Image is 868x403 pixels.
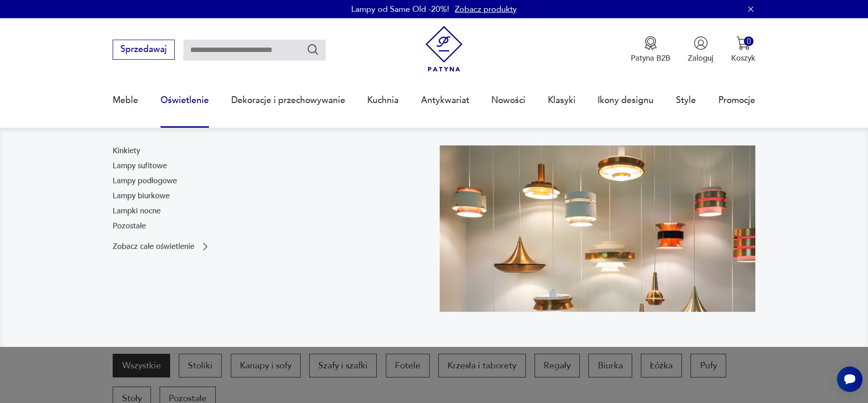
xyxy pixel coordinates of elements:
button: Zaloguj [688,36,713,63]
a: Kinkiety [113,145,140,156]
a: Dekoracje i przechowywanie [231,79,345,121]
a: Pozostałe [113,221,146,232]
button: Sprzedawaj [113,40,174,60]
button: Patyna B2B [631,36,670,63]
a: Kuchnia [367,79,399,121]
a: Zobacz produkty [455,4,517,15]
img: Ikona medalu [644,36,658,50]
p: Zobacz całe oświetlenie [113,243,194,250]
img: a9d990cd2508053be832d7f2d4ba3cb1.jpg [440,145,755,312]
a: Meble [113,79,138,121]
a: Promocje [718,79,755,121]
a: Antykwariat [421,79,469,121]
a: Sprzedawaj [113,46,174,54]
a: Klasyki [548,79,576,121]
p: Lampy od Same Old -20%! [351,4,449,15]
button: Szukaj [307,43,320,56]
img: Ikonka użytkownika [694,36,708,50]
a: Oświetlenie [161,79,209,121]
a: Zobacz całe oświetlenie [113,241,211,252]
a: Nowości [491,79,525,121]
a: Ikony designu [598,79,654,121]
a: Style [676,79,696,121]
p: Koszyk [731,53,755,63]
a: Lampy sufitowe [113,160,167,171]
iframe: Smartsupp widget button [837,367,863,392]
img: Patyna - sklep z meblami i dekoracjami vintage [421,26,467,72]
img: Ikona koszyka [736,36,750,50]
p: Patyna B2B [631,53,670,63]
a: Lampki nocne [113,206,161,217]
button: 0Koszyk [731,36,755,63]
a: Lampy podłogowe [113,176,177,186]
a: Ikona medaluPatyna B2B [631,36,670,63]
a: Lampy biurkowe [113,191,170,201]
div: 0 [744,36,754,46]
p: Zaloguj [688,53,713,63]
